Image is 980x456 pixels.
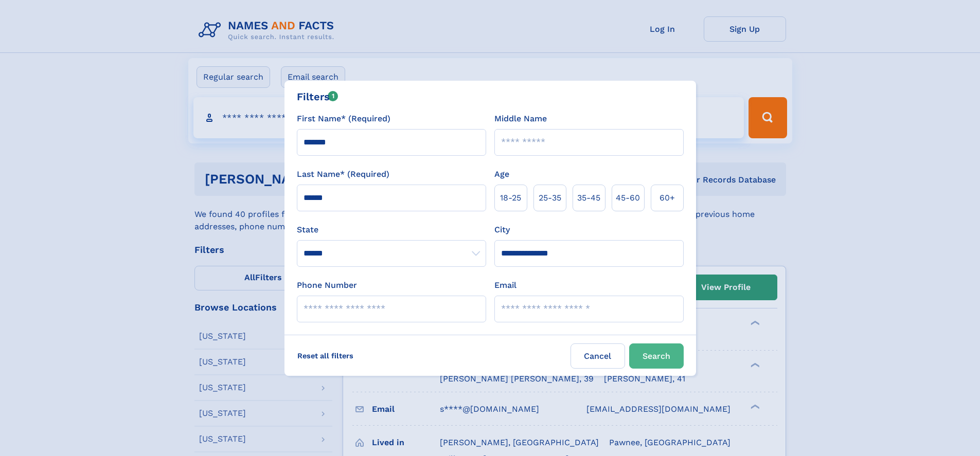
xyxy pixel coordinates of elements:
[571,343,625,369] label: Cancel
[494,224,510,236] label: City
[660,192,675,204] span: 60+
[629,343,684,369] button: Search
[494,113,547,125] label: Middle Name
[539,192,561,204] span: 25‑35
[297,89,338,104] div: Filters
[297,113,390,125] label: First Name* (Required)
[291,343,360,368] label: Reset all filters
[297,279,357,291] label: Phone Number
[494,279,516,291] label: Email
[577,192,600,204] span: 35‑45
[297,224,486,236] label: State
[616,192,640,204] span: 45‑60
[297,168,389,180] label: Last Name* (Required)
[500,192,521,204] span: 18‑25
[494,168,509,180] label: Age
